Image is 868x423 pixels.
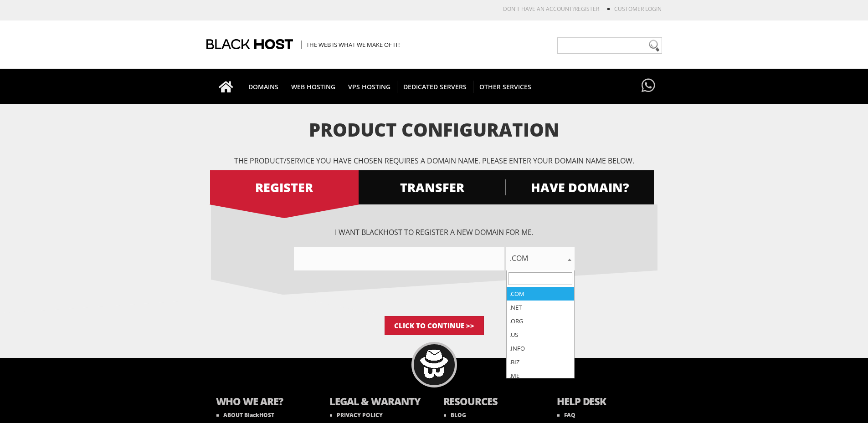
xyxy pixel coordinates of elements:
li: .org [507,314,574,328]
b: RESOURCES [443,394,539,410]
span: .com [506,247,575,270]
a: ABOUT BlackHOST [216,411,274,419]
a: REGISTER [575,5,599,13]
span: TRANSFER [358,179,506,195]
span: .com [506,252,575,265]
li: .us [507,328,574,341]
li: .info [507,341,574,355]
li: .net [507,301,574,314]
a: HAVE DOMAIN? [505,170,654,204]
li: .me [507,369,574,382]
h1: Product Configuration [211,120,657,140]
a: Have questions? [639,69,657,103]
span: WEB HOSTING [285,81,342,93]
a: REGISTER [210,170,359,204]
li: .com [507,287,574,301]
input: Need help? [557,37,662,54]
a: VPS HOSTING [342,69,397,104]
p: The product/service you have chosen requires a domain name. Please enter your domain name below. [211,156,657,166]
span: OTHER SERVICES [473,81,538,93]
span: The Web is what we make of it! [301,41,400,49]
li: Don't have an account? [489,5,599,13]
span: DEDICATED SERVERS [397,81,473,93]
a: Go to homepage [210,69,242,104]
img: BlackHOST mascont, Blacky. [420,350,448,378]
a: FAQ [557,411,575,419]
a: BLOG [444,411,466,419]
b: HELP DESK [557,394,652,410]
span: REGISTER [210,179,359,195]
input: Click to Continue >> [385,316,484,335]
a: WEB HOSTING [285,69,342,104]
a: Customer Login [614,5,662,13]
a: TRANSFER [358,170,506,204]
a: PRIVACY POLICY [330,411,383,419]
span: VPS HOSTING [342,81,397,93]
b: LEGAL & WARANTY [329,394,425,410]
span: HAVE DOMAIN? [505,179,654,195]
a: OTHER SERVICES [473,69,538,104]
div: I want BlackHOST to register a new domain for me. [211,227,657,270]
b: WHO WE ARE? [216,394,312,410]
a: DEDICATED SERVERS [397,69,473,104]
li: .biz [507,355,574,369]
a: DOMAINS [242,69,285,104]
span: DOMAINS [242,81,285,93]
